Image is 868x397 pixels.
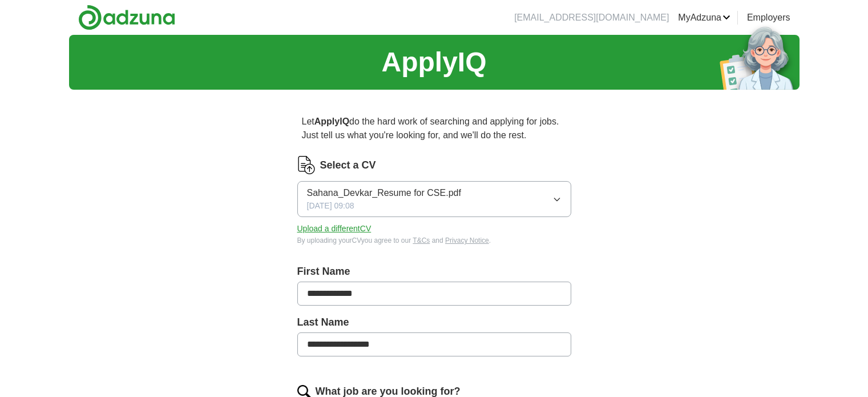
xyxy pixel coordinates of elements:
label: Select a CV [320,158,376,173]
a: MyAdzuna [678,11,730,25]
strong: ApplyIQ [314,117,349,126]
img: CV Icon [297,156,316,174]
a: Privacy Notice [445,236,489,244]
a: Employers [747,11,790,25]
p: Let do the hard work of searching and applying for jobs. Just tell us what you're looking for, an... [297,110,571,147]
span: [DATE] 09:08 [307,200,354,212]
label: Last Name [297,315,571,330]
div: By uploading your CV you agree to our and . [297,235,571,246]
label: First Name [297,264,571,279]
img: Adzuna logo [78,5,175,30]
span: Sahana_Devkar_Resume for CSE.pdf [307,186,461,200]
a: T&Cs [413,236,430,244]
h1: ApplyIQ [381,42,486,83]
button: Upload a differentCV [297,223,372,235]
li: [EMAIL_ADDRESS][DOMAIN_NAME] [514,11,669,25]
button: Sahana_Devkar_Resume for CSE.pdf[DATE] 09:08 [297,181,571,217]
